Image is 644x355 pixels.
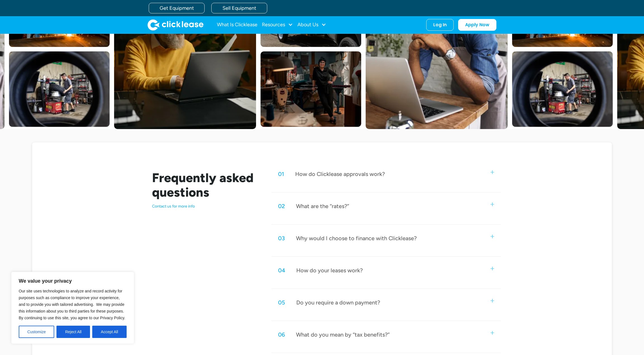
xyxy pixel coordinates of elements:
[9,51,110,127] img: A man fitting a new tire on a rim
[148,19,203,30] img: Clicklease logo
[491,170,494,174] img: small plus
[458,19,496,31] a: Apply Now
[149,3,205,13] a: Get Equipment
[491,202,494,206] img: small plus
[278,267,285,274] div: 04
[491,331,494,335] img: small plus
[278,202,285,210] div: 02
[148,19,203,30] a: home
[296,267,363,274] div: How do your leases work?
[278,299,285,306] div: 05
[297,19,326,30] div: About Us
[296,299,380,306] div: Do you require a down payment?
[152,204,258,209] p: Contact us for more info
[296,235,417,242] div: Why would I choose to finance with Clicklease?
[491,267,494,270] img: small plus
[152,170,258,199] h2: Frequently asked questions
[433,22,447,28] div: Log In
[278,235,285,242] div: 03
[491,299,494,302] img: small plus
[295,170,385,178] div: How do Clicklease approvals work?
[19,289,125,320] span: Our site uses technologies to analyze and record activity for purposes such as compliance to impr...
[19,278,127,284] p: We value your privacy
[56,326,90,338] button: Reject All
[211,3,267,13] a: Sell Equipment
[512,51,613,127] img: A man fitting a new tire on a rim
[491,235,494,238] img: small plus
[278,331,285,338] div: 06
[278,170,284,178] div: 01
[217,19,257,30] a: What Is Clicklease
[296,202,349,210] div: What are the “rates?”
[262,19,293,30] div: Resources
[11,272,134,344] div: We value your privacy
[296,331,390,338] div: What do you mean by “tax benefits?”
[19,326,54,338] button: Customize
[261,51,361,127] img: a woman standing next to a sewing machine
[92,326,127,338] button: Accept All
